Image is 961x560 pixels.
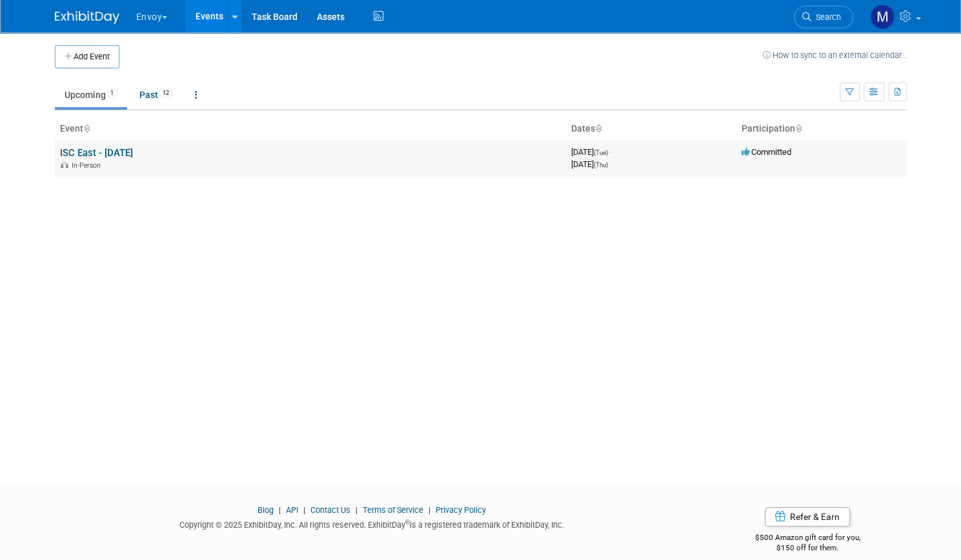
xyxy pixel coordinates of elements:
a: Sort by Participation Type [795,123,802,134]
span: - [610,147,612,157]
span: Search [811,12,841,22]
a: Sort by Event Name [83,123,90,134]
img: In-Person Event [61,161,68,168]
span: 12 [159,88,173,98]
span: | [352,505,361,515]
a: Upcoming1 [55,83,127,107]
div: $500 Amazon gift card for you, [708,524,907,554]
span: [DATE] [571,147,612,157]
span: | [425,505,434,515]
th: Participation [736,118,907,140]
sup: ® [405,519,410,526]
img: ExhibitDay [55,11,119,24]
span: [DATE] [571,159,608,169]
th: Event [55,118,566,140]
span: (Thu) [594,161,608,168]
button: Add Event [55,45,119,68]
div: $150 off for them. [708,543,907,554]
a: How to sync to an external calendar... [763,50,907,60]
a: Privacy Policy [436,505,486,515]
span: | [276,505,284,515]
a: Blog [258,505,274,515]
a: Terms of Service [363,505,423,515]
span: | [300,505,309,515]
a: ISC East - [DATE] [60,147,133,159]
a: Search [794,6,853,28]
a: Refer & Earn [765,507,850,526]
img: Matt h [870,5,895,29]
a: Contact Us [310,505,350,515]
span: Committed [742,147,791,157]
a: Sort by Start Date [595,123,602,134]
a: API [286,505,298,515]
div: Copyright © 2025 ExhibitDay, Inc. All rights reserved. ExhibitDay is a registered trademark of Ex... [55,516,689,531]
a: Past12 [130,83,183,107]
span: In-Person [72,161,105,170]
span: 1 [106,88,117,98]
th: Dates [566,118,736,140]
span: (Tue) [594,149,608,156]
